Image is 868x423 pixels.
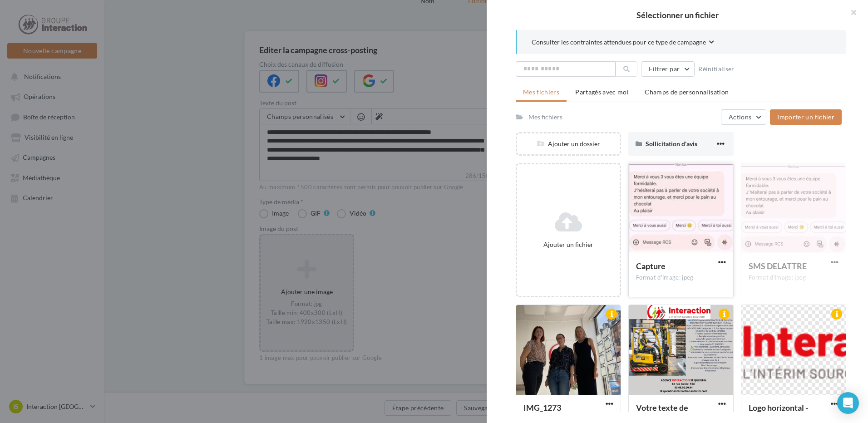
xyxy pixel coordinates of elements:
div: Ajouter un fichier [521,240,616,249]
div: Format d'image: jpeg [636,274,726,282]
span: Capture [636,261,666,271]
span: IMG_1273 [523,403,561,413]
div: Mes fichiers [528,113,562,122]
span: Mes fichiers [523,88,559,96]
span: Importer un fichier [777,113,834,121]
span: Actions [729,113,751,121]
button: Consulter les contraintes attendues pour ce type de campagne [532,37,714,49]
span: Champs de personnalisation [645,88,729,96]
div: Open Intercom Messenger [837,392,859,414]
button: Réinitialiser [695,64,738,74]
span: Consulter les contraintes attendues pour ce type de campagne [532,38,706,47]
h2: Sélectionner un fichier [501,11,853,19]
span: Sollicitation d'avis [646,140,697,148]
button: Importer un fichier [770,109,842,125]
div: Ajouter un dossier [517,139,620,148]
span: Partagés avec moi [575,88,629,96]
button: Actions [721,109,766,125]
button: Filtrer par [641,61,695,77]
